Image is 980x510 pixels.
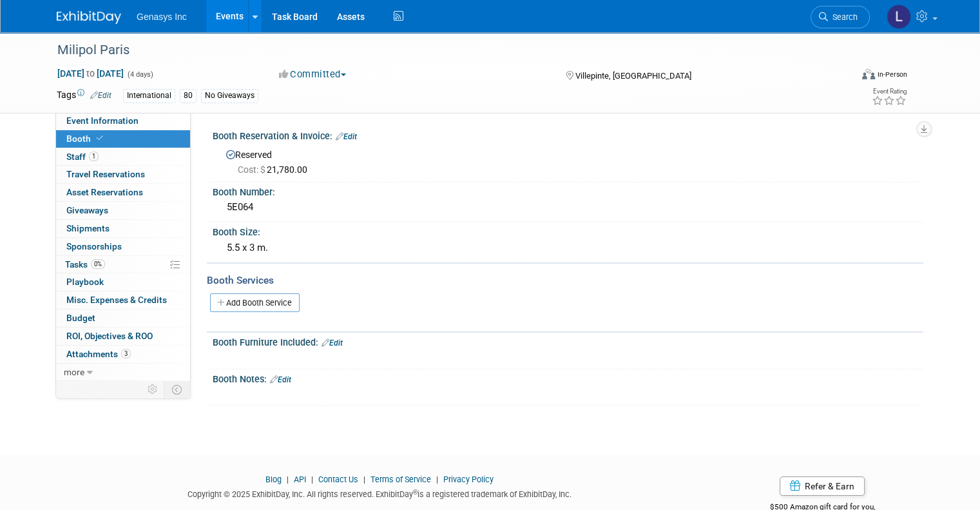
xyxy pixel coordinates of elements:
[56,309,190,327] a: Budget
[137,12,187,22] span: Genasys Inc
[56,202,190,219] a: Giveaways
[66,187,143,197] span: Asset Reservations
[887,5,911,29] img: Lucy Temprano
[56,148,190,166] a: Staff1
[238,164,312,175] span: 21,780.00
[210,293,300,312] a: Add Booth Service
[318,475,358,484] a: Contact Us
[90,91,111,100] a: Edit
[66,223,110,233] span: Shipments
[56,273,190,291] a: Playbook
[66,115,139,126] span: Event Information
[213,369,923,386] div: Booth Notes:
[56,220,190,237] a: Shipments
[207,273,923,288] div: Booth Services
[872,88,907,95] div: Event Rating
[56,328,190,345] a: ROI, Objectives & ROO
[370,475,431,484] a: Terms of Service
[322,338,343,348] a: Edit
[57,88,111,103] td: Tags
[66,313,95,323] span: Budget
[66,152,99,162] span: Staff
[91,259,105,269] span: 0%
[65,259,105,270] span: Tasks
[56,364,190,381] a: more
[57,485,702,500] div: Copyright © 2025 ExhibitDay, Inc. All rights reserved. ExhibitDay is a registered trademark of Ex...
[862,69,875,79] img: Format-Inperson.png
[164,381,191,398] td: Toggle Event Tabs
[56,346,190,363] a: Attachments3
[56,112,190,130] a: Event Information
[123,89,175,103] div: International
[294,475,306,484] a: API
[222,238,914,258] div: 5.5 x 3 m.
[213,126,923,143] div: Booth Reservation & Invoice:
[213,333,923,349] div: Booth Furniture Included:
[283,475,292,484] span: |
[66,205,108,215] span: Giveaways
[126,70,153,79] span: (4 days)
[180,89,197,103] div: 80
[56,238,190,255] a: Sponsorships
[213,182,923,199] div: Booth Number:
[89,152,99,161] span: 1
[201,89,258,103] div: No Giveaways
[575,71,691,81] span: Villepinte, [GEOGRAPHIC_DATA]
[222,145,914,176] div: Reserved
[66,169,145,179] span: Travel Reservations
[97,135,103,142] i: Booth reservation complete
[213,222,923,239] div: Booth Size:
[66,295,167,305] span: Misc. Expenses & Credits
[84,68,97,79] span: to
[222,197,914,217] div: 5E064
[66,241,122,251] span: Sponsorships
[56,184,190,201] a: Asset Reservations
[336,132,357,141] a: Edit
[270,375,291,384] a: Edit
[274,68,351,81] button: Committed
[360,475,369,484] span: |
[66,133,106,144] span: Booth
[413,489,418,496] sup: ®
[64,367,84,377] span: more
[433,475,441,484] span: |
[142,381,164,398] td: Personalize Event Tab Strip
[443,475,494,484] a: Privacy Policy
[238,164,267,175] span: Cost: $
[780,476,865,496] a: Refer & Earn
[56,291,190,309] a: Misc. Expenses & Credits
[811,6,870,28] a: Search
[308,475,316,484] span: |
[265,475,282,484] a: Blog
[56,130,190,148] a: Booth
[828,12,858,22] span: Search
[877,70,907,79] div: In-Person
[782,67,907,86] div: Event Format
[66,277,104,287] span: Playbook
[121,349,131,358] span: 3
[56,256,190,273] a: Tasks0%
[57,11,121,24] img: ExhibitDay
[66,349,131,359] span: Attachments
[53,39,835,62] div: Milipol Paris
[66,331,153,341] span: ROI, Objectives & ROO
[57,68,124,79] span: [DATE] [DATE]
[56,166,190,183] a: Travel Reservations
